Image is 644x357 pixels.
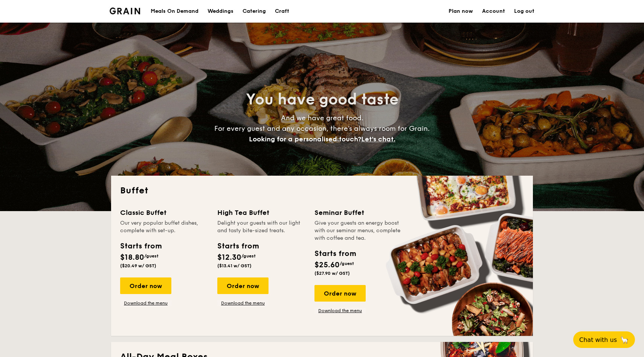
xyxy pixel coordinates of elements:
[217,207,305,218] div: High Tea Buffet
[120,219,208,234] div: Our very popular buffet dishes, complete with set-up.
[217,219,305,234] div: Delight your guests with our light and tasty bite-sized treats.
[217,253,241,262] span: $12.30
[340,261,354,266] span: /guest
[120,241,161,252] div: Starts from
[314,260,340,270] span: $25.60
[120,277,171,294] div: Order now
[120,300,171,306] a: Download the menu
[217,263,252,268] span: ($13.41 w/ GST)
[110,8,140,14] img: Grain
[314,285,366,302] div: Order now
[110,8,140,14] a: Logotype
[246,90,398,109] span: You have good taste
[620,336,629,344] span: 🦙
[120,253,144,262] span: $18.80
[314,308,366,314] a: Download the menu
[217,241,258,252] div: Starts from
[579,336,617,343] span: Chat with us
[249,135,361,143] span: Looking for a personalised touch?
[361,135,395,143] span: Let's chat.
[120,185,524,197] h2: Buffet
[214,114,430,143] span: And we have great food. For every guest and any occasion, there’s always room for Grain.
[120,207,208,218] div: Classic Buffet
[314,219,403,242] div: Give your guests an energy boost with our seminar menus, complete with coffee and tea.
[217,277,269,294] div: Order now
[144,253,159,259] span: /guest
[314,248,356,259] div: Starts from
[120,263,156,268] span: ($20.49 w/ GST)
[217,300,269,306] a: Download the menu
[314,207,403,218] div: Seminar Buffet
[241,253,256,259] span: /guest
[573,331,635,348] button: Chat with us🦙
[314,271,350,276] span: ($27.90 w/ GST)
